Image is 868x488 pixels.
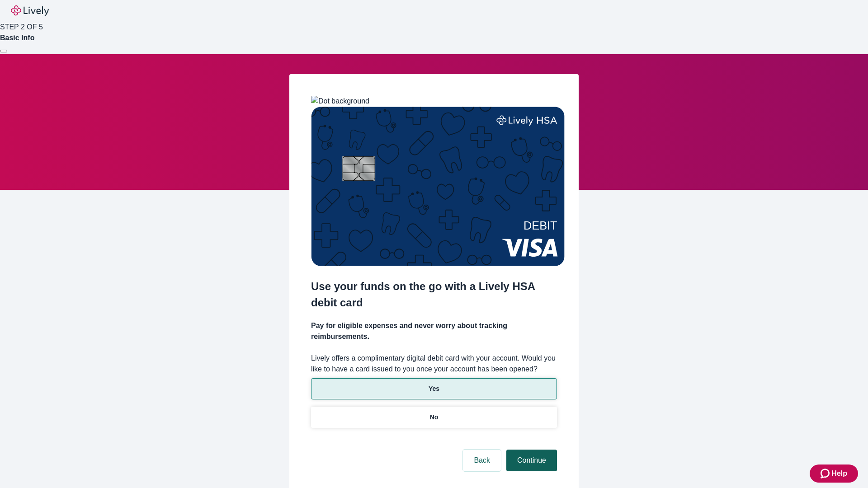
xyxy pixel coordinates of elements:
[311,407,557,428] button: No
[11,5,49,16] img: Lively
[311,353,557,375] label: Lively offers a complimentary digital debit card with your account. Would you like to have a card...
[311,96,369,107] img: Dot background
[429,384,439,394] p: Yes
[311,107,565,266] img: Debit card
[463,450,501,471] button: Back
[311,320,557,342] h4: Pay for eligible expenses and never worry about tracking reimbursements.
[430,413,439,422] p: No
[810,465,858,483] button: Zendesk support iconHelp
[831,468,847,479] span: Help
[506,450,557,471] button: Continue
[821,468,831,479] svg: Zendesk support icon
[311,278,557,311] h2: Use your funds on the go with a Lively HSA debit card
[311,378,557,399] button: Yes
